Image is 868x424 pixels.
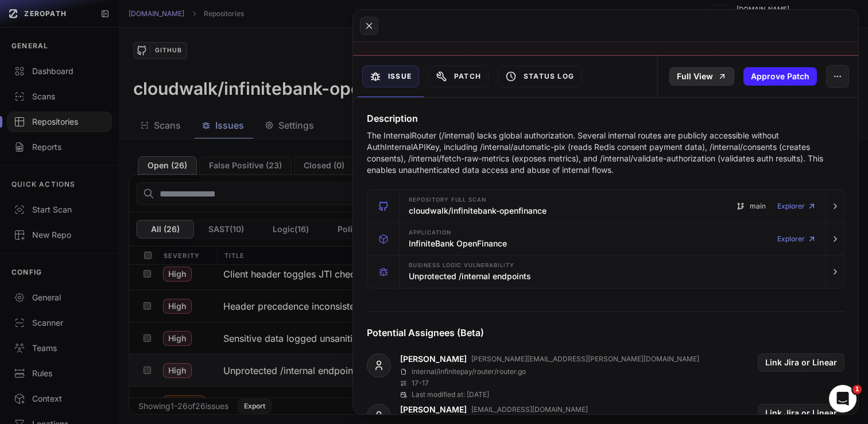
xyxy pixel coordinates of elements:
p: [EMAIL_ADDRESS][DOMAIN_NAME] [471,405,588,414]
p: internal/infinitepay/router/router.go [412,367,526,376]
button: Link Jira or Linear [758,404,844,422]
span: 1 [852,385,862,394]
h3: Unprotected /internal endpoints [409,271,531,282]
button: Link Jira or Linear [758,353,844,372]
a: [PERSON_NAME] [400,353,467,365]
h3: cloudwalk/infinitebank-openfinance [409,205,547,217]
span: Repository Full scan [409,197,486,203]
button: Business Logic Vulnerability Unprotected /internal endpoints [367,256,844,288]
a: [PERSON_NAME] [400,404,467,415]
span: Business Logic Vulnerability [409,263,514,268]
button: Repository Full scan cloudwalk/infinitebank-openfinance main Explorer [367,190,844,222]
p: The InternalRouter (/internal) lacks global authorization. Several internal routes are publicly a... [367,130,844,176]
span: main [750,202,766,211]
span: Application [409,230,451,236]
p: 17 - 17 [412,379,429,388]
p: [PERSON_NAME][EMAIL_ADDRESS][PERSON_NAME][DOMAIN_NAME] [471,354,699,364]
a: Explorer [777,228,816,250]
a: Explorer [777,195,816,218]
h3: InfiniteBank OpenFinance [409,238,507,249]
iframe: Intercom live chat [829,385,857,413]
button: Application InfiniteBank OpenFinance Explorer [367,223,844,255]
p: Last modified at: [DATE] [412,390,489,399]
h4: Potential Assignees (Beta) [367,326,844,340]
